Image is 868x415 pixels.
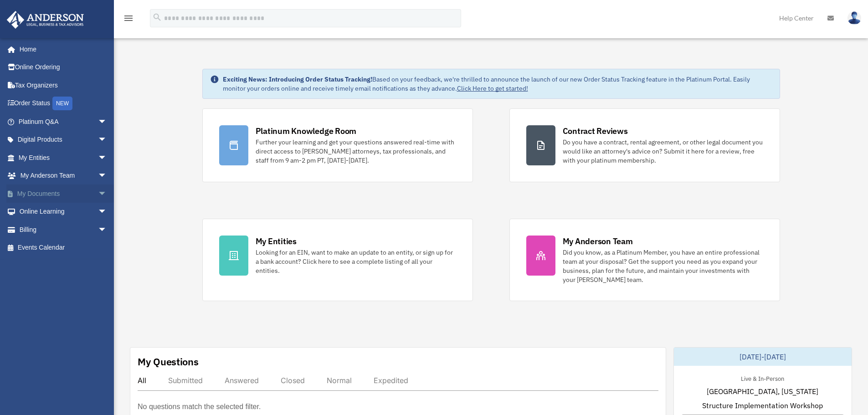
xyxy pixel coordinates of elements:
div: Did you know, as a Platinum Member, you have an entire professional team at your disposal? Get th... [563,248,763,284]
span: arrow_drop_down [98,203,116,221]
div: Normal [327,376,352,385]
a: Platinum Knowledge Room Further your learning and get your questions answered real-time with dire... [202,108,473,182]
a: Online Learningarrow_drop_down [6,203,121,221]
a: My Anderson Teamarrow_drop_down [6,167,121,185]
span: arrow_drop_down [98,167,116,185]
a: Digital Productsarrow_drop_down [6,131,121,149]
a: My Documentsarrow_drop_down [6,184,121,203]
a: Order StatusNEW [6,94,121,113]
div: My Entities [256,236,297,247]
div: Further your learning and get your questions answered real-time with direct access to [PERSON_NAM... [256,138,456,165]
span: Structure Implementation Workshop [702,400,823,411]
span: arrow_drop_down [98,184,116,203]
p: No questions match the selected filter. [138,400,261,413]
a: My Entities Looking for an EIN, want to make an update to an entity, or sign up for a bank accoun... [202,219,473,301]
div: NEW [52,97,72,110]
a: Contract Reviews Do you have a contract, rental agreement, or other legal document you would like... [509,108,780,182]
div: Based on your feedback, we're thrilled to announce the launch of our new Order Status Tracking fe... [223,75,772,93]
a: Events Calendar [6,239,121,257]
div: Platinum Knowledge Room [256,125,357,137]
div: Looking for an EIN, want to make an update to an entity, or sign up for a bank account? Click her... [256,248,456,275]
div: All [138,376,146,385]
span: [GEOGRAPHIC_DATA], [US_STATE] [707,386,818,397]
a: Tax Organizers [6,76,121,94]
i: search [152,12,162,22]
div: Answered [225,376,259,385]
div: Submitted [168,376,203,385]
a: menu [123,16,134,24]
a: My Entitiesarrow_drop_down [6,149,121,167]
span: arrow_drop_down [98,149,116,167]
div: Contract Reviews [563,125,628,137]
a: My Anderson Team Did you know, as a Platinum Member, you have an entire professional team at your... [509,219,780,301]
img: Anderson Advisors Platinum Portal [4,11,87,29]
a: Platinum Q&Aarrow_drop_down [6,113,121,131]
a: Click Here to get started! [457,84,528,92]
div: Do you have a contract, rental agreement, or other legal document you would like an attorney's ad... [563,138,763,165]
a: Home [6,40,116,58]
div: [DATE]-[DATE] [674,348,852,366]
div: My Questions [138,355,199,369]
span: arrow_drop_down [98,220,116,239]
a: Billingarrow_drop_down [6,220,121,239]
strong: Exciting News: Introducing Order Status Tracking! [223,75,372,83]
a: Online Ordering [6,58,121,77]
span: arrow_drop_down [98,113,116,131]
div: My Anderson Team [563,236,633,247]
div: Closed [281,376,305,385]
span: arrow_drop_down [98,131,116,149]
i: menu [123,13,134,24]
div: Live & In-Person [734,373,791,383]
img: User Pic [847,11,861,25]
div: Expedited [374,376,408,385]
